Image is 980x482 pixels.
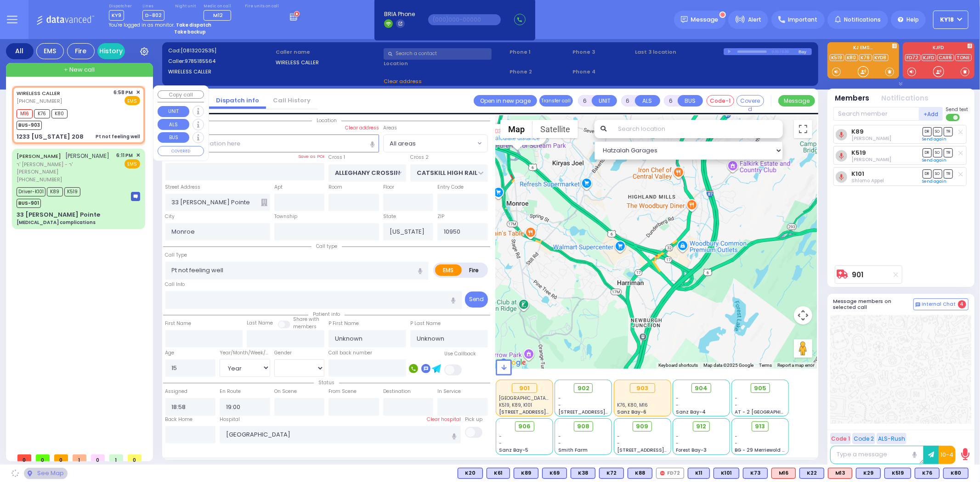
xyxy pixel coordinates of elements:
label: Call Info [165,281,185,288]
h5: Message members on selected call [833,298,913,310]
span: TR [944,127,953,136]
span: K76 [34,109,50,118]
div: K38 [571,468,595,479]
button: ALS [158,119,189,130]
span: 0 [54,454,68,461]
div: M16 [771,468,796,479]
div: K101 [714,468,739,479]
span: Status [314,379,339,386]
div: Bay [799,48,812,55]
label: Hospital [220,416,240,423]
span: 9785185564 [185,57,215,65]
button: BUS [678,95,703,106]
div: ALS [771,468,796,479]
img: message.svg [681,16,688,23]
strong: Take dispatch [176,22,211,28]
div: BLS [714,468,739,479]
span: BUS-901 [17,199,41,208]
a: 903 [492,128,501,135]
span: Phone 2 [510,68,569,76]
div: K20 [458,468,483,479]
span: Patient info [308,311,345,318]
label: Entry Code [437,184,464,191]
button: Covered [736,95,764,106]
label: Last 3 location [635,48,724,56]
div: BLS [688,468,710,479]
span: All areas [384,135,475,151]
div: K29 [856,468,881,479]
a: K76 [859,54,872,61]
label: Clear address [345,124,379,132]
span: AT - 2 [GEOGRAPHIC_DATA] [735,409,803,415]
span: - [558,440,561,447]
span: - [676,395,679,402]
span: - [735,395,738,402]
div: K519 [884,468,911,479]
span: Smith Farm [558,447,588,454]
a: WIRELESS CALLER [17,90,60,97]
a: TONE [955,54,972,61]
a: Open this area in Google Maps (opens a new window) [498,357,528,369]
div: BLS [599,468,624,479]
a: Send again [923,157,947,163]
span: ✕ [136,89,140,96]
label: Lines [142,4,164,9]
strong: Take backup [174,28,206,35]
span: Sanz Bay-4 [676,409,706,415]
span: [PHONE_NUMBER] [17,97,62,105]
span: - [499,440,502,447]
button: Code 1 [830,433,851,444]
span: Aron Spielman [851,156,891,163]
button: COVERED [158,146,204,156]
div: 1233 [US_STATE] 208 [17,132,84,141]
span: [PERSON_NAME] [66,152,110,160]
div: BLS [458,468,483,479]
span: Important [788,16,817,24]
label: Destination [383,388,411,395]
button: Send [465,291,488,308]
span: Notifications [844,16,881,24]
span: members [293,323,317,330]
span: Good Samaritan Hospital 257 Lafayette Avenue 8457909405 Suffern [499,395,661,402]
label: Call back number [329,349,372,357]
label: Caller name [276,48,380,56]
label: From Scene [329,388,357,395]
span: Call type [312,243,342,250]
span: 912 [696,422,706,431]
div: K11 [688,468,710,479]
a: FD72 [905,54,921,61]
label: P Last Name [410,320,441,327]
span: 905 [754,384,766,393]
span: KY18 [940,16,954,24]
button: Code 2 [852,433,875,444]
span: M16 [17,109,33,118]
label: Fire [461,264,487,276]
button: Transfer call [539,95,573,106]
span: - [735,440,738,447]
span: ר' [PERSON_NAME] - ר' [PERSON_NAME] [17,161,113,176]
label: Pick up [465,416,482,423]
button: UNIT [592,95,617,106]
img: Google [498,357,528,369]
img: comment-alt.png [916,303,920,307]
a: Calculate distance [492,135,540,141]
input: Search member [833,107,919,121]
button: BUS [158,132,189,143]
a: K101 [851,170,864,177]
span: - [676,433,679,440]
a: [PERSON_NAME] [17,152,61,160]
label: State [383,213,396,220]
span: D-802 [142,10,164,21]
label: Fire units on call [245,4,279,9]
label: KJ EMS... [827,45,899,52]
span: + New call [64,65,95,74]
label: Call Type [165,252,187,259]
span: [PHONE_NUMBER] [17,176,62,183]
div: BLS [915,468,940,479]
span: 4 [958,300,966,308]
div: BLS [884,468,911,479]
div: BLS [571,468,595,479]
a: K89 [851,128,864,135]
div: FD72 [656,468,684,479]
button: Map camera controls [794,306,812,325]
